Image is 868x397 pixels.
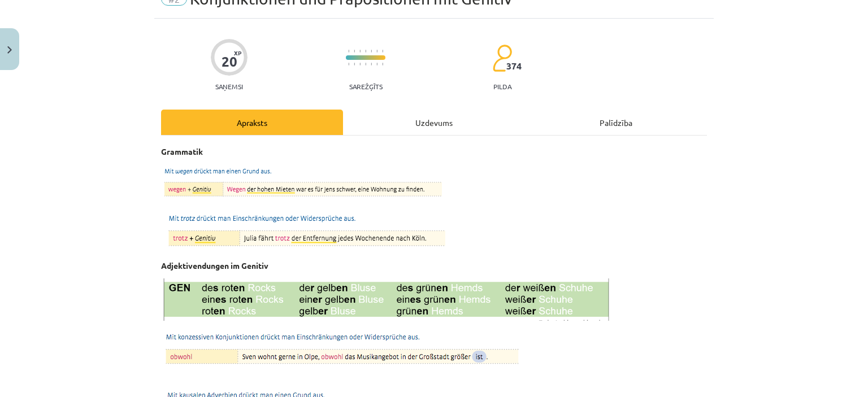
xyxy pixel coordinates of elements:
img: icon-short-line-57e1e144782c952c97e751825c79c345078a6d821885a25fce030b3d8c18986b.svg [354,63,355,66]
img: icon-short-line-57e1e144782c952c97e751825c79c345078a6d821885a25fce030b3d8c18986b.svg [371,50,372,53]
div: Apraksts [161,110,343,135]
div: Palīdzība [525,110,707,135]
img: icon-short-line-57e1e144782c952c97e751825c79c345078a6d821885a25fce030b3d8c18986b.svg [365,63,366,66]
img: icon-short-line-57e1e144782c952c97e751825c79c345078a6d821885a25fce030b3d8c18986b.svg [371,63,372,66]
p: pilda [493,82,511,90]
div: 20 [222,54,237,69]
b: Adjektivendungen im Genitiv [161,260,268,271]
p: Sarežģīts [349,82,383,90]
span: XP [234,50,241,56]
img: icon-short-line-57e1e144782c952c97e751825c79c345078a6d821885a25fce030b3d8c18986b.svg [382,50,383,53]
img: icon-short-line-57e1e144782c952c97e751825c79c345078a6d821885a25fce030b3d8c18986b.svg [348,63,349,66]
span: 374 [506,61,522,71]
img: icon-short-line-57e1e144782c952c97e751825c79c345078a6d821885a25fce030b3d8c18986b.svg [365,50,366,53]
img: icon-short-line-57e1e144782c952c97e751825c79c345078a6d821885a25fce030b3d8c18986b.svg [354,50,355,53]
img: icon-short-line-57e1e144782c952c97e751825c79c345078a6d821885a25fce030b3d8c18986b.svg [376,63,377,66]
p: Saņemsi [211,82,248,90]
b: Grammatik [161,146,203,156]
img: icon-short-line-57e1e144782c952c97e751825c79c345078a6d821885a25fce030b3d8c18986b.svg [382,63,383,66]
img: icon-short-line-57e1e144782c952c97e751825c79c345078a6d821885a25fce030b3d8c18986b.svg [376,50,377,53]
img: icon-short-line-57e1e144782c952c97e751825c79c345078a6d821885a25fce030b3d8c18986b.svg [348,50,349,53]
div: Uzdevums [343,110,525,135]
img: icon-short-line-57e1e144782c952c97e751825c79c345078a6d821885a25fce030b3d8c18986b.svg [359,63,361,66]
img: icon-close-lesson-0947bae3869378f0d4975bcd49f059093ad1ed9edebbc8119c70593378902aed.svg [7,46,12,54]
img: students-c634bb4e5e11cddfef0936a35e636f08e4e9abd3cc4e673bd6f9a4125e45ecb1.svg [492,44,512,72]
img: icon-short-line-57e1e144782c952c97e751825c79c345078a6d821885a25fce030b3d8c18986b.svg [359,50,361,53]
